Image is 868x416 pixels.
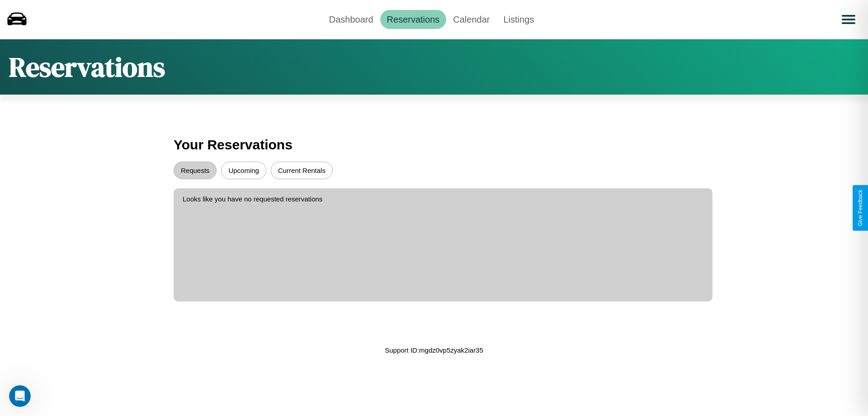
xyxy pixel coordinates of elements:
[221,162,266,179] button: Upcoming
[174,133,694,157] h3: Your Reservations
[271,162,333,179] button: Current Rentals
[9,48,165,86] h1: Reservations
[385,344,483,356] p: Support ID: mgdz0vp5zyak2iar35
[380,10,447,29] a: Reservations
[446,10,496,29] a: Calendar
[174,162,217,179] button: Requests
[9,385,31,407] iframe: Intercom live chat
[322,10,380,29] a: Dashboard
[183,193,703,205] p: Looks like you have no requested reservations
[496,10,541,29] a: Listings
[836,7,861,32] button: Open menu
[857,190,863,226] div: Give Feedback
